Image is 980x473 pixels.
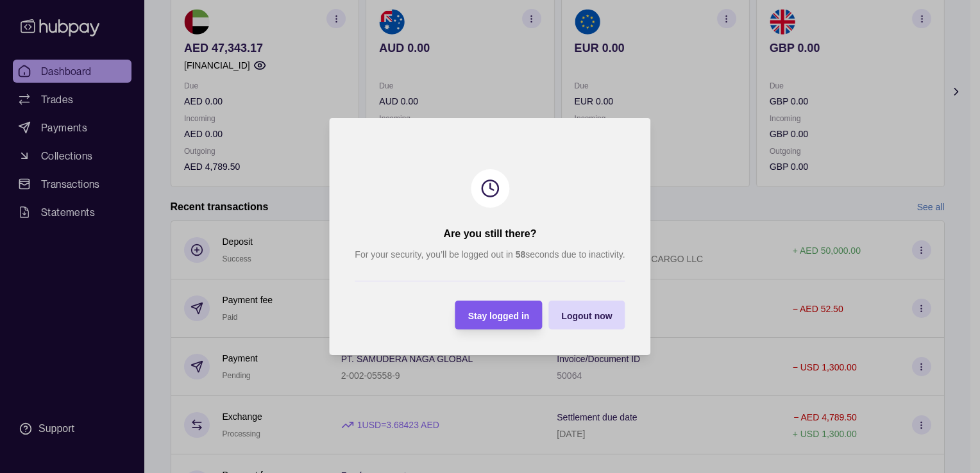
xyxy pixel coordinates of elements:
span: Logout now [561,311,612,321]
span: Stay logged in [468,311,530,321]
button: Stay logged in [455,301,543,329]
button: Logout now [548,301,625,329]
p: For your security, you’ll be logged out in seconds due to inactivity. [355,247,625,261]
h2: Are you still there? [444,227,537,241]
strong: 58 [516,249,526,260]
